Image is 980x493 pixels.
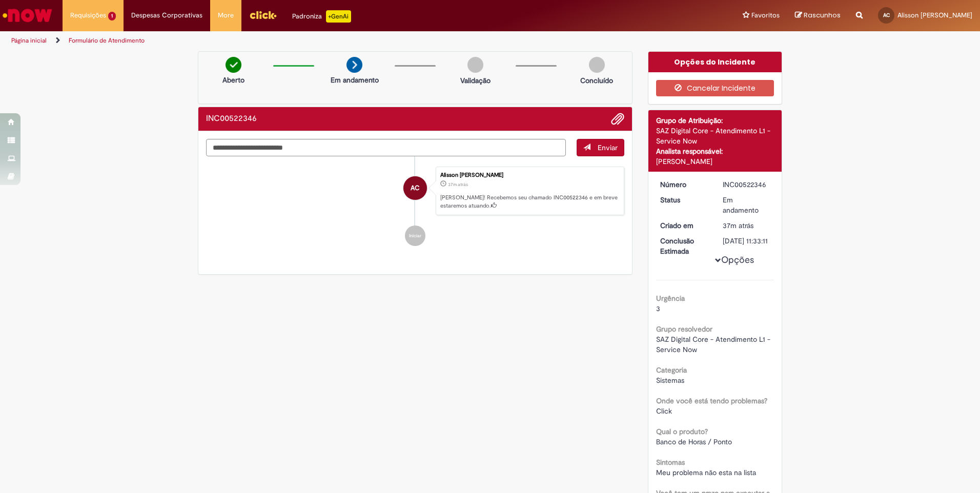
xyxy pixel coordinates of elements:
ul: Trilhas de página [8,31,646,50]
dt: Status [652,195,716,205]
a: Página inicial [11,36,47,45]
div: Alisson Diego Pinheiro Da Costa [403,176,427,200]
span: 1 [108,12,116,20]
div: Opções do Incidente [648,52,782,72]
span: Banco de Horas / Ponto [656,437,732,446]
span: More [218,10,234,20]
p: Em andamento [331,75,379,85]
div: Grupo de Atribuição: [656,115,774,126]
button: Enviar [577,139,624,156]
time: 28/08/2025 09:33:11 [448,181,468,188]
span: Favoritos [751,10,780,20]
span: AC [411,176,420,200]
div: Padroniza [292,10,351,23]
div: [PERSON_NAME] [656,156,774,167]
ul: Histórico de tíquete [206,156,624,257]
button: Cancelar Incidente [656,80,774,96]
dt: Criado em [652,220,716,231]
span: AC [883,12,890,18]
div: INC00522346 [723,179,770,190]
span: Sistemas [656,376,684,385]
dt: Conclusão Estimada [652,236,716,256]
div: 28/08/2025 09:33:11 [723,220,770,231]
span: 3 [656,304,660,313]
li: Alisson Diego Pinheiro Da Costa [206,167,624,216]
span: SAZ Digital Core - Atendimento L1 - Service Now [656,335,772,354]
img: check-circle-green.png [226,57,241,73]
b: Grupo resolvedor [656,324,712,334]
p: +GenAi [326,10,351,23]
span: Alisson [PERSON_NAME] [897,11,972,19]
b: Qual o produto? [656,427,708,436]
h2: INC00522346 Histórico de tíquete [206,114,257,124]
div: Em andamento [723,195,770,215]
span: Despesas Corporativas [131,10,202,20]
p: Concluído [580,75,613,86]
div: SAZ Digital Core - Atendimento L1 - Service Now [656,126,774,146]
div: Alisson [PERSON_NAME] [440,172,619,178]
b: Urgência [656,294,685,303]
img: img-circle-grey.png [589,57,605,73]
span: 37m atrás [448,181,468,188]
img: arrow-next.png [346,57,362,73]
span: Click [656,406,672,416]
span: Requisições [70,10,106,20]
div: Analista responsável: [656,146,774,156]
b: Onde você está tendo problemas? [656,396,767,405]
span: Rascunhos [804,10,841,20]
p: Aberto [222,75,244,85]
img: ServiceNow [1,5,54,26]
b: Sintomas [656,458,685,467]
time: 28/08/2025 09:33:11 [723,221,753,230]
div: [DATE] 11:33:11 [723,236,770,246]
a: Formulário de Atendimento [69,36,145,45]
span: Enviar [598,143,618,152]
p: Validação [460,75,491,86]
p: [PERSON_NAME]! Recebemos seu chamado INC00522346 e em breve estaremos atuando. [440,194,619,210]
b: Categoria [656,365,687,375]
textarea: Digite sua mensagem aqui... [206,139,566,156]
a: Rascunhos [795,11,841,20]
dt: Número [652,179,716,190]
button: Adicionar anexos [611,112,624,126]
span: 37m atrás [723,221,753,230]
img: img-circle-grey.png [467,57,483,73]
img: click_logo_yellow_360x200.png [249,7,277,23]
span: Meu problema não esta na lista [656,468,756,477]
